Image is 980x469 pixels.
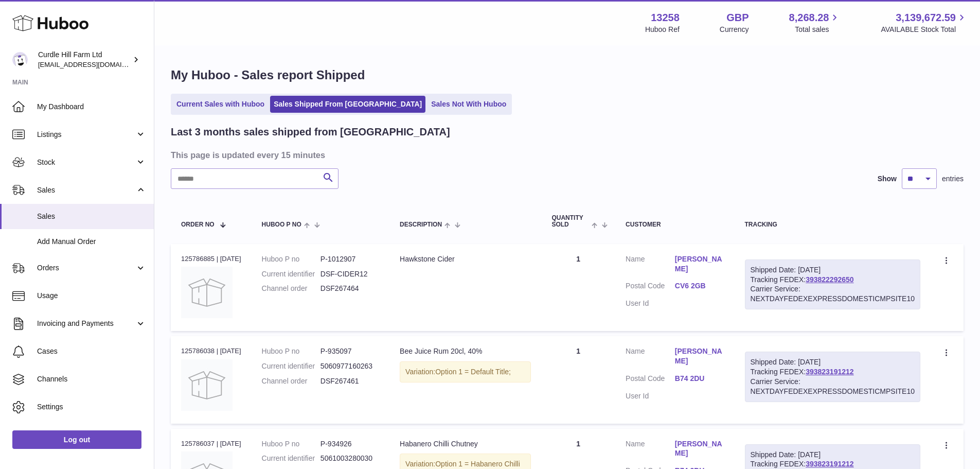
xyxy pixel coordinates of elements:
[12,430,141,449] a: Log out
[262,346,320,356] dt: Huboo P no
[675,374,724,384] a: B74 2DU
[400,221,442,228] span: Description
[541,244,615,331] td: 1
[262,439,320,449] dt: Huboo P no
[745,352,920,402] div: Tracking FEDEX:
[37,237,146,247] span: Add Manual Order
[878,174,897,184] label: Show
[171,125,450,139] h2: Last 3 months sales shipped from [GEOGRAPHIC_DATA]
[626,299,675,308] dt: User Id
[400,346,531,356] div: Bee Juice Rum 20cl, 40%
[789,11,829,25] span: 8,268.28
[651,11,680,25] strong: 13258
[37,102,146,112] span: My Dashboard
[320,346,379,356] dd: P-935097
[675,346,724,366] a: [PERSON_NAME]
[675,281,724,291] a: CV6 2GB
[745,221,920,228] div: Tracking
[881,25,968,34] span: AVAILABLE Stock Total
[645,25,680,34] div: Huboo Ref
[320,254,379,264] dd: P-1012907
[541,336,615,423] td: 1
[37,402,146,412] span: Settings
[675,254,724,274] a: [PERSON_NAME]
[171,67,964,83] h1: My Huboo - Sales report Shipped
[942,174,964,184] span: entries
[38,60,151,68] span: [EMAIL_ADDRESS][DOMAIN_NAME]
[726,11,749,25] strong: GBP
[806,275,853,284] a: 393822292650
[320,439,379,449] dd: P-934926
[270,96,425,113] a: Sales Shipped From [GEOGRAPHIC_DATA]
[320,361,379,371] dd: 5060977160263
[12,52,28,67] img: internalAdmin-13258@internal.huboo.com
[37,158,135,167] span: Stock
[262,454,320,463] dt: Current identifier
[37,346,146,356] span: Cases
[896,11,956,25] span: 3,139,672.59
[262,284,320,293] dt: Channel order
[551,215,589,228] span: Quantity Sold
[37,374,146,384] span: Channels
[181,439,241,448] div: 125786037 | [DATE]
[751,357,915,367] div: Shipped Date: [DATE]
[181,267,233,318] img: no-photo.jpg
[400,439,531,449] div: Habanero Chilli Chutney
[320,269,379,279] dd: DSF-CIDER12
[720,25,749,34] div: Currency
[751,377,915,396] div: Carrier Service: NEXTDAYFEDEXEXPRESSDOMESTICMPSITE10
[806,368,853,376] a: 393823191212
[626,281,675,293] dt: Postal Code
[181,346,241,356] div: 125786038 | [DATE]
[262,221,301,228] span: Huboo P no
[262,254,320,264] dt: Huboo P no
[795,25,841,34] span: Total sales
[427,96,510,113] a: Sales Not With Huboo
[881,11,968,34] a: 3,139,672.59 AVAILABLE Stock Total
[626,221,724,228] div: Customer
[320,454,379,463] dd: 5061003280030
[751,450,915,460] div: Shipped Date: [DATE]
[37,185,135,195] span: Sales
[400,361,531,383] div: Variation:
[173,96,268,113] a: Current Sales with Huboo
[38,50,131,70] div: Curdle Hill Farm Ltd
[435,368,511,376] span: Option 1 = Default Title;
[789,11,841,34] a: 8,268.28 Total sales
[400,254,531,264] div: Hawkstone Cider
[626,391,675,401] dt: User Id
[37,212,146,221] span: Sales
[626,346,675,369] dt: Name
[751,284,915,304] div: Carrier Service: NEXTDAYFEDEXEXPRESSDOMESTICMPSITE10
[806,460,853,468] a: 393823191212
[262,376,320,386] dt: Channel order
[262,361,320,371] dt: Current identifier
[181,254,241,264] div: 125786885 | [DATE]
[37,319,135,328] span: Invoicing and Payments
[262,269,320,279] dt: Current identifier
[171,149,961,161] h3: This page is updated every 15 minutes
[181,359,233,411] img: no-photo.jpg
[320,376,379,386] dd: DSF267461
[320,284,379,293] dd: DSF267464
[626,439,675,461] dt: Name
[37,263,135,273] span: Orders
[37,130,135,140] span: Listings
[626,374,675,386] dt: Postal Code
[626,254,675,276] dt: Name
[181,221,215,228] span: Order No
[37,291,146,301] span: Usage
[751,265,915,275] div: Shipped Date: [DATE]
[675,439,724,459] a: [PERSON_NAME]
[745,259,920,310] div: Tracking FEDEX:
